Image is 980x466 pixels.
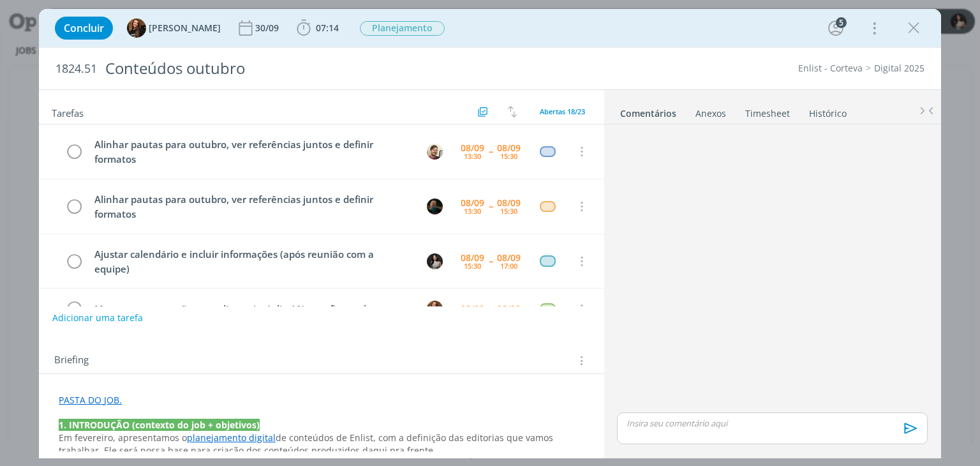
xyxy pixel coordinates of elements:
button: T[PERSON_NAME] [127,19,221,38]
div: Marcar apresentação para cliente (até dia 10) - confirmar data [89,301,415,317]
img: arrow-down-up.svg [508,106,517,117]
a: Comentários [620,101,677,120]
button: G [426,142,445,161]
a: Enlist - Corteva [798,62,863,74]
img: T [427,301,443,317]
a: planejamento digital [187,432,276,444]
button: 07:14 [293,18,342,38]
div: 08/09 [497,253,521,262]
div: 13:30 [464,207,481,214]
div: Alinhar pautas para outubro, ver referências juntos e definir formatos [89,192,415,222]
div: Anexos [695,107,726,120]
div: Ajustar calendário e incluir informações (após reunião com a equipe) [89,246,415,276]
strong: 1. INTRODUÇÃO (contexto do job + objetivos) [59,419,260,431]
span: de conteúdos de Enlist, com a definição das editorias que vamos trabalhar. Ele será nossa base pa... [59,432,556,456]
div: 08/09 [461,199,484,207]
span: Planejamento [360,21,445,36]
span: Concluir [64,23,104,33]
div: 08/09 [461,144,484,153]
div: 08/09 [461,253,484,262]
a: Histórico [808,101,847,120]
button: Adicionar uma tarefa [52,306,144,329]
button: Concluir [55,17,113,40]
a: PASTA DO JOB. [59,394,122,406]
span: Em fevereiro, apresentamos o [59,432,187,444]
span: 07:14 [316,22,339,34]
div: 15:30 [464,262,481,269]
span: -- [489,202,493,211]
div: 15:30 [500,153,517,160]
div: Conteúdos outubro [100,53,557,84]
div: 08/09 [497,199,521,207]
div: 13:30 [464,153,481,160]
button: C [426,252,445,271]
img: C [427,253,443,269]
div: 08/09 [497,304,521,313]
span: Tarefas [52,104,84,119]
button: 5 [826,18,846,38]
div: 08/09 [497,144,521,153]
img: M [427,199,443,214]
div: 5 [836,17,847,28]
span: -- [489,147,493,156]
span: 1824.51 [56,62,97,76]
a: Digital 2025 [874,62,924,74]
div: 08/09 [461,304,484,313]
a: Timesheet [745,101,791,120]
button: M [426,197,445,216]
button: Planejamento [359,20,445,36]
span: Briefing [54,352,89,369]
img: T [127,19,146,38]
span: Abertas 18/23 [540,107,585,116]
div: 15:30 [500,207,517,214]
span: [PERSON_NAME] [149,24,221,33]
span: -- [489,257,493,266]
div: dialog [39,9,940,458]
img: G [427,144,443,160]
button: T [426,299,445,319]
span: -- [489,304,493,313]
div: Alinhar pautas para outubro, ver referências juntos e definir formatos [89,137,415,167]
div: 17:00 [500,262,517,269]
div: 30/09 [255,24,281,33]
